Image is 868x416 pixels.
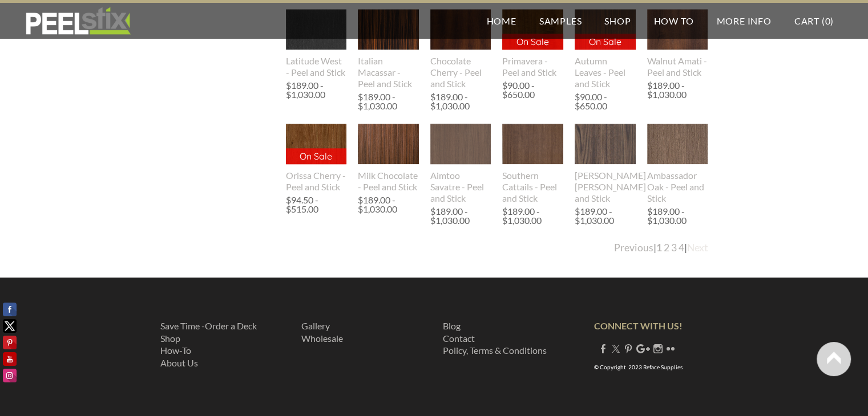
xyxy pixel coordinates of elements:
[502,124,563,164] img: s832171791223022656_p765_i4_w640.jpeg
[286,9,347,78] a: Latitude West - Peel and Stick
[575,55,636,89] div: Autumn Leaves - Peel and Stick
[594,364,683,370] font: © Copyright 2023 Reface Supplies
[358,55,419,89] div: Italian Macassar - Peel and Stick
[614,242,653,254] a: Previous
[575,9,636,89] a: On Sale Autumn Leaves - Peel and Stick
[647,55,708,78] div: Walnut Amati - Peel and Stick
[286,81,344,99] div: $189.00 - $1,030.00
[502,207,560,225] div: $189.00 - $1,030.00
[614,241,708,255] div: | |
[575,207,633,225] div: $189.00 - $1,030.00
[286,148,347,164] p: On Sale
[575,170,636,204] div: [PERSON_NAME] [PERSON_NAME] and Stick
[575,92,636,111] div: $90.00 - $650.00
[358,124,419,192] a: Milk Chocolate - Peel and Stick
[430,105,491,183] img: s832171791223022656_p783_i1_w640.jpeg
[160,357,198,368] a: About Us
[430,124,491,203] a: Aimtoo Savatre - Peel and Stick
[666,343,675,354] a: Flickr
[430,170,491,204] div: Aimtoo Savatre - Peel and Stick
[664,242,669,254] a: 2
[574,124,636,164] img: s832171791223022656_p667_i2_w307.jpeg
[443,333,475,344] a: Contact
[443,345,547,356] a: Policy, Terms & Conditions
[502,81,563,99] div: $90.00 - $650.00
[160,333,180,344] a: Shop
[575,34,636,50] p: On Sale
[430,9,491,89] a: Chocolate Cherry - Peel and Stick
[643,3,705,39] a: How To
[475,3,528,39] a: Home
[575,124,636,203] a: [PERSON_NAME] [PERSON_NAME] and Stick
[286,195,347,214] div: $94.50 - $515.00
[679,242,684,254] a: 4
[636,343,650,354] a: Plus
[647,170,708,204] div: Ambassador Oak - Peel and Stick
[285,124,347,164] img: s832171791223022656_p656_i1_w307.jpeg
[653,343,663,354] a: Instagram
[358,9,419,89] a: Italian Macassar - Peel and Stick
[358,170,419,193] div: Milk Chocolate - Peel and Stick
[430,55,491,89] div: Chocolate Cherry - Peel and Stick
[647,81,705,99] div: $189.00 - $1,030.00
[286,124,347,192] a: On Sale Orissa Cherry - Peel and Stick
[160,345,191,356] a: How-To
[357,124,419,164] img: s832171791223022656_p584_i1_w400.jpeg
[647,124,708,164] img: s832171791223022656_p481_i1_w400.jpeg
[430,92,488,111] div: $189.00 - $1,030.00
[783,3,845,39] a: Cart (0)
[528,3,594,39] a: Samples
[593,3,642,39] a: Shop
[705,3,782,39] a: More Info
[301,320,343,344] font: ​
[825,15,830,26] span: 0
[286,170,347,193] div: Orissa Cherry - Peel and Stick
[23,7,133,35] img: REFACE SUPPLIES
[671,242,677,254] a: 3
[611,343,620,354] a: Twitter
[286,55,347,78] div: Latitude West - Peel and Stick
[301,333,343,344] a: ​Wholesale
[599,343,608,354] a: Facebook
[502,34,563,50] p: On Sale
[430,207,488,225] div: $189.00 - $1,030.00
[160,320,257,331] a: Save Time -Order a Deck
[656,242,662,254] a: 1
[443,320,461,331] a: Blog
[502,170,563,204] div: Southern Cattails - Peel and Stick
[358,195,416,214] div: $189.00 - $1,030.00
[687,242,708,254] a: Next
[624,343,633,354] a: Pinterest
[301,320,330,331] a: Gallery​
[502,124,563,203] a: Southern Cattails - Peel and Stick
[594,320,683,331] strong: CONNECT WITH US!
[647,124,708,203] a: Ambassador Oak - Peel and Stick
[502,9,563,78] a: On Sale Primavera - Peel and Stick
[358,92,416,111] div: $189.00 - $1,030.00
[647,207,705,225] div: $189.00 - $1,030.00
[502,55,563,78] div: Primavera - Peel and Stick
[647,9,708,78] a: Walnut Amati - Peel and Stick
